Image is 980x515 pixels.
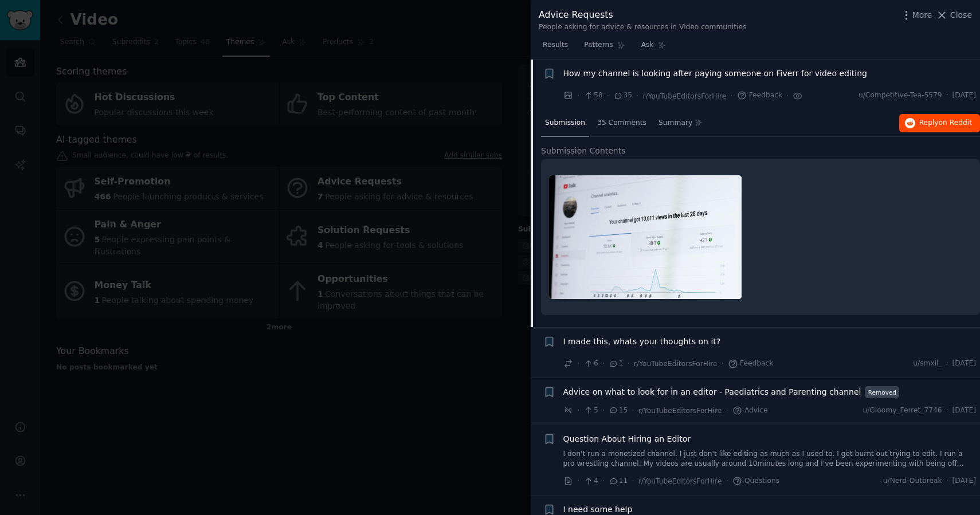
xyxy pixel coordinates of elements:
[583,91,602,101] span: 58
[946,359,948,369] span: ·
[643,92,727,100] span: r/YouTubeEditorsForHire
[730,90,732,102] span: ·
[638,407,722,415] span: r/YouTubeEditorsForHire
[641,40,654,50] span: Ask
[939,119,972,127] span: on Reddit
[609,406,628,416] span: 15
[583,406,598,416] span: 5
[722,357,724,369] span: ·
[900,9,932,21] button: More
[936,9,972,21] button: Close
[658,118,692,128] span: Summary
[632,475,634,487] span: ·
[737,91,782,101] span: Feedback
[946,476,948,486] span: ·
[952,359,976,369] span: [DATE]
[563,433,691,445] a: Question About Hiring an Editor
[636,90,638,102] span: ·
[563,449,977,469] a: I don't run a monetized channel. I just don't like editing as much as I used to. I get burnt out ...
[613,91,632,101] span: 35
[577,90,579,102] span: ·
[539,22,746,33] div: People asking for advice & resources in Video communities
[539,8,746,22] div: Advice Requests
[602,404,605,416] span: ·
[952,476,976,486] span: [DATE]
[602,357,605,369] span: ·
[549,175,742,299] img: How my channel is looking after paying someone on Fiverr for video editing
[577,404,579,416] span: ·
[543,40,568,50] span: Results
[609,476,628,486] span: 11
[602,475,605,487] span: ·
[863,406,942,416] span: u/Gloomy_Ferret_7746
[952,406,976,416] span: [DATE]
[563,386,861,398] a: Advice on what to look for in an editor - Paediatrics and Parenting channel
[541,145,626,157] span: Submission Contents
[950,9,972,21] span: Close
[638,477,722,485] span: r/YouTubeEditorsForHire
[577,475,579,487] span: ·
[913,359,942,369] span: u/smxil_
[726,475,728,487] span: ·
[545,118,585,128] span: Submission
[919,118,972,128] span: Reply
[946,91,948,101] span: ·
[563,336,721,348] a: I made this, whats your thoughts on it?
[634,360,718,368] span: r/YouTubeEditorsForHire
[607,90,609,102] span: ·
[609,359,623,369] span: 1
[732,406,768,416] span: Advice
[583,476,598,486] span: 4
[728,359,773,369] span: Feedback
[859,91,942,101] span: u/Competitive-Tea-5579
[597,118,646,128] span: 35 Comments
[883,476,942,486] span: u/Nerd-Outbreak
[539,36,572,60] a: Results
[580,36,629,60] a: Patterns
[577,357,579,369] span: ·
[637,36,670,60] a: Ask
[632,404,634,416] span: ·
[899,114,980,132] button: Replyon Reddit
[732,476,779,486] span: Questions
[912,9,932,21] span: More
[563,68,867,80] a: How my channel is looking after paying someone on Fiverr for video editing
[786,90,789,102] span: ·
[865,386,899,398] span: Removed
[583,359,598,369] span: 6
[584,40,613,50] span: Patterns
[628,357,630,369] span: ·
[952,91,976,101] span: [DATE]
[726,404,728,416] span: ·
[946,406,948,416] span: ·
